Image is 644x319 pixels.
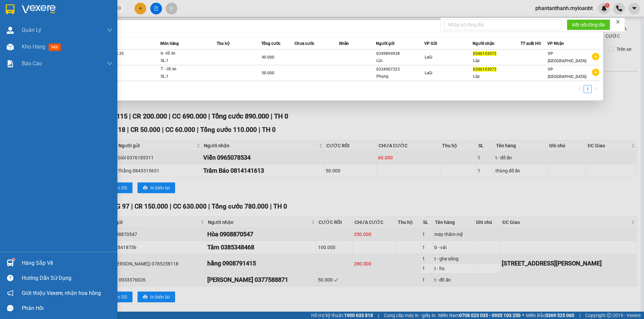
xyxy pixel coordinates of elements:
span: Quản Lý [22,26,41,34]
span: notification [7,290,13,296]
div: Lập [473,57,521,64]
span: VP [GEOGRAPHIC_DATA] [548,51,586,63]
sup: 1 [13,258,15,260]
span: 50.000 [262,71,274,75]
li: 1 [584,85,592,93]
li: Next Page [592,85,600,93]
span: Kho hàng [22,44,45,50]
button: left [576,85,584,93]
div: Phụng [376,73,424,80]
button: right [592,85,600,93]
img: solution-icon [7,60,14,67]
span: down [107,61,112,66]
div: Hướng dẫn sử dụng [22,273,112,283]
input: Nhập số tổng đài [444,19,561,30]
span: Tổng cước [261,41,280,46]
span: VP Nhận [547,41,564,46]
div: Phản hồi [22,303,112,313]
span: close-circle [117,5,121,12]
img: logo-vxr [6,4,14,14]
span: 0346143073 [473,51,496,56]
span: plus-circle [592,69,599,76]
div: SL: 1 [161,57,211,65]
span: Giới thiệu Vexere, nhận hoa hồng [22,289,101,297]
span: TT xuất HĐ [521,41,541,46]
span: message [7,305,13,311]
span: close [615,19,620,24]
span: left [578,87,582,91]
span: LaGi [425,71,432,75]
div: b- đồ ăn [161,50,211,57]
span: plus-circle [592,53,599,60]
img: warehouse-icon [7,27,14,34]
span: Báo cáo [22,59,42,68]
li: Previous Page [576,85,584,93]
span: Thu hộ [217,41,229,46]
button: Kết nối tổng đài [567,19,610,30]
div: Lập [473,73,521,80]
span: Kết nối tổng đài [572,21,605,28]
div: 0334907323 [376,66,424,73]
span: Người nhận [473,41,494,46]
span: question-circle [7,275,13,281]
span: down [107,27,112,33]
a: 1 [584,85,591,93]
span: right [594,87,598,91]
span: Món hàng [160,41,179,46]
div: SL: 1 [161,73,211,80]
img: warehouse-icon [7,259,14,266]
div: 0349894938 [376,50,424,57]
div: Lộc [376,57,424,64]
span: 40.000 [262,55,274,60]
span: Người gửi [376,41,394,46]
span: Nhãn [339,41,349,46]
span: 0346143073 [473,67,496,72]
span: close-circle [117,6,121,10]
div: Hàng sắp về [22,258,112,268]
span: Chưa cước [294,41,314,46]
span: VP [GEOGRAPHIC_DATA] [548,67,586,79]
img: warehouse-icon [7,44,14,51]
span: mới [49,44,61,51]
span: LaGi [425,55,432,60]
div: T - đồ ăn [161,66,211,73]
span: VP Gửi [424,41,437,46]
